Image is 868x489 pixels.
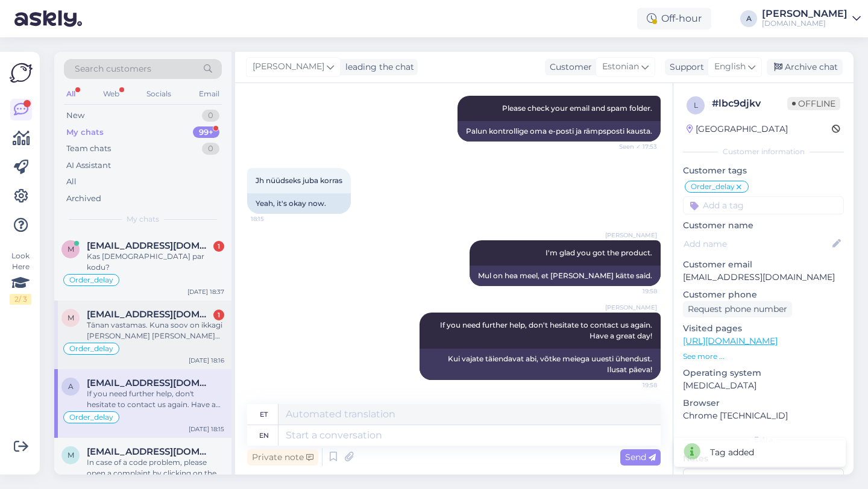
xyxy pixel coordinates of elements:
[683,322,844,335] p: Visited pages
[683,367,844,379] p: Operating system
[683,397,844,410] p: Browser
[87,446,212,457] span: marisveskimae@gmail.com
[213,241,224,252] div: 1
[260,404,268,425] div: et
[767,59,843,75] div: Archive chat
[247,193,351,214] div: Yeah, it's okay now.
[144,86,174,102] div: Socials
[259,425,269,446] div: en
[187,287,224,296] div: [DATE] 18:37
[69,276,113,284] span: Order_delay
[683,351,844,362] p: See more ...
[213,310,224,320] div: 1
[253,60,324,73] span: [PERSON_NAME]
[189,356,224,365] div: [DATE] 18:16
[87,309,212,320] span: mairoldkalda08@gmail.com
[101,86,122,102] div: Web
[75,63,151,75] span: Search customers
[440,320,654,340] span: If you need further help, don't hesitate to contact us again. Have a great day!
[87,457,224,479] div: In case of a code problem, please open a complaint by clicking on the red "Report activation code...
[68,244,74,254] span: m
[637,8,711,30] div: Off-hour
[68,382,74,391] span: a
[458,121,661,142] div: Palun kontrollige oma e-posti ja rämpsposti kausta.
[762,9,848,19] div: [PERSON_NAME]
[683,164,844,177] p: Customer tags
[87,388,224,410] div: If you need further help, don't hesitate to contact us again. Have a great day!
[683,335,778,346] a: [URL][DOMAIN_NAME]
[66,193,101,205] div: Archived
[10,251,31,305] div: Look Here
[341,61,414,73] div: leading the chat
[66,160,111,172] div: AI Assistant
[683,288,844,301] p: Customer phone
[546,248,652,257] span: I'm glad you got the product.
[470,266,661,286] div: Mul on hea meel, et [PERSON_NAME] kätte said.
[64,86,78,102] div: All
[69,345,113,352] span: Order_delay
[691,183,735,190] span: Order_delay
[87,320,224,341] div: Tänan vastamas. Kuna soov on ikkagi [PERSON_NAME] [PERSON_NAME] raha on ju ka makstud,siis eelist...
[712,96,787,111] div: # lbc9djkv
[787,97,840,110] span: Offline
[10,294,31,305] div: 2 / 3
[683,410,844,422] p: Chrome [TECHNICAL_ID]
[687,123,788,135] div: [GEOGRAPHIC_DATA]
[602,60,639,73] span: Estonian
[710,446,754,459] div: Tag added
[66,143,111,155] div: Team chats
[683,146,844,157] div: Customer information
[625,452,656,463] span: Send
[714,60,746,73] span: English
[740,10,757,27] div: A
[684,237,830,251] input: Add name
[683,379,844,392] p: [MEDICAL_DATA]
[69,414,113,421] span: Order_delay
[66,176,77,188] div: All
[189,425,224,434] div: [DATE] 18:15
[545,61,592,73] div: Customer
[193,126,219,139] div: 99+
[66,110,84,122] div: New
[612,287,657,296] span: 19:58
[683,258,844,271] p: Customer email
[665,61,704,73] div: Support
[197,86,222,102] div: Email
[202,110,219,122] div: 0
[68,313,74,322] span: m
[694,101,698,110] span: l
[612,381,657,390] span: 19:58
[762,19,848,28] div: [DOMAIN_NAME]
[247,449,318,466] div: Private note
[683,301,792,317] div: Request phone number
[612,142,657,151] span: Seen ✓ 17:53
[683,219,844,232] p: Customer name
[202,143,219,155] div: 0
[87,240,212,251] span: magonezxz@inbox.lv
[256,176,342,185] span: Jh nüüdseks juba korras
[10,61,33,84] img: Askly Logo
[762,9,861,28] a: [PERSON_NAME][DOMAIN_NAME]
[251,214,296,223] span: 18:15
[420,349,661,380] div: Kui vajate täiendavat abi, võtke meiega uuesti ühendust. Ilusat päeva!
[683,271,844,284] p: [EMAIL_ADDRESS][DOMAIN_NAME]
[605,231,657,240] span: [PERSON_NAME]
[68,450,74,459] span: m
[502,104,652,113] span: Please check your email and spam folder.
[683,196,844,214] input: Add a tag
[127,214,159,225] span: My chats
[605,303,657,312] span: [PERSON_NAME]
[87,251,224,273] div: Kas [DEMOGRAPHIC_DATA] par kodu?
[66,126,104,139] div: My chats
[87,378,212,388] span: aasakas1975@gmail.com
